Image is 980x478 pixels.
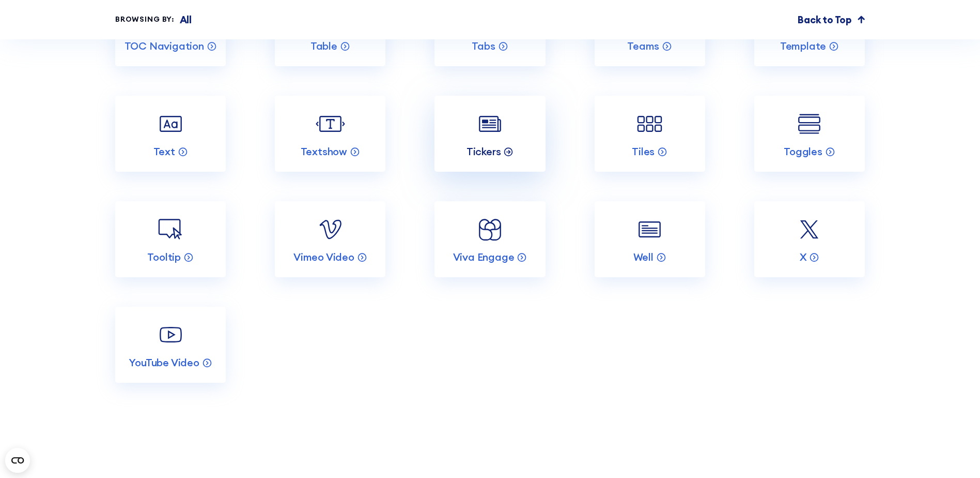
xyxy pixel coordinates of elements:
[316,109,345,139] img: Textshow
[784,145,822,158] p: Toggles
[472,39,495,53] p: Tabs
[635,109,664,139] img: Tiles
[928,428,980,478] iframe: Chat Widget
[780,39,826,53] p: Template
[635,215,664,244] img: Well
[627,39,659,53] p: Teams
[434,96,545,172] a: Tickers
[275,96,385,172] a: Textshow
[466,145,501,158] p: Tickers
[795,215,824,244] img: X
[275,201,385,277] a: Vimeo Video
[301,145,347,158] p: Textshow
[293,250,354,264] p: Vimeo Video
[316,215,345,244] img: Vimeo Video
[475,109,505,139] img: Tickers
[475,215,505,244] img: Viva Engage
[115,307,226,383] a: YouTube Video
[754,96,865,172] a: Toggles
[129,356,199,369] p: YouTube Video
[434,201,545,277] a: Viva Engage
[632,145,655,158] p: Tiles
[180,12,192,27] p: All
[800,250,807,264] p: X
[633,250,654,264] p: Well
[125,39,204,53] p: TOC Navigation
[310,39,337,53] p: Table
[5,448,30,473] button: Open CMP widget
[795,109,824,139] img: Toggles
[156,215,185,244] img: Tooltip
[147,250,181,264] p: Tooltip
[115,201,226,277] a: Tooltip
[595,96,705,172] a: Tiles
[798,12,865,27] a: Back to Top
[115,96,226,172] a: Text
[798,12,851,27] p: Back to Top
[156,109,185,139] img: Text
[754,201,865,277] a: X
[453,250,515,264] p: Viva Engage
[156,320,185,350] img: YouTube Video
[595,201,705,277] a: Well
[115,14,175,25] div: Browsing by:
[153,145,175,158] p: Text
